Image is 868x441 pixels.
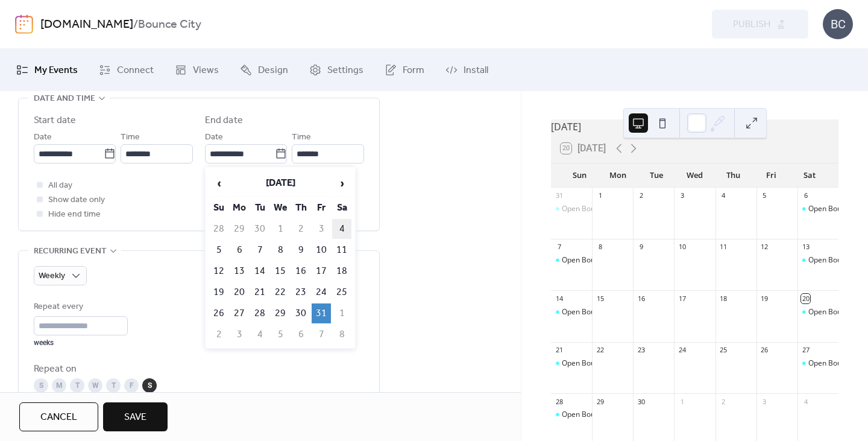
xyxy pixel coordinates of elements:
span: › [333,171,351,195]
div: 5 [760,191,769,200]
td: 1 [332,303,351,323]
td: 11 [332,240,351,260]
td: 3 [230,325,249,344]
span: My Events [34,63,78,78]
span: Date and time [34,92,95,106]
div: 16 [637,294,646,303]
td: 10 [312,240,331,260]
td: 6 [291,325,310,344]
span: Design [258,63,288,78]
span: Recurring event [34,244,107,259]
div: 6 [801,191,810,200]
td: 7 [312,325,331,344]
div: 23 [637,346,646,355]
div: 31 [555,191,564,200]
div: 2 [719,397,728,406]
th: Fr [312,198,331,218]
th: [DATE] [230,171,331,197]
div: Open Bounce [551,255,592,265]
td: 28 [209,219,228,239]
img: logo [15,14,33,34]
div: 3 [678,191,687,200]
a: Design [231,54,297,86]
div: Open Bounce [797,307,838,317]
div: W [88,378,102,393]
td: 18 [332,261,351,281]
div: 1 [678,397,687,406]
div: 28 [555,397,564,406]
div: Open Bounce [797,358,838,369]
div: Sat [790,163,829,188]
span: Form [403,63,424,78]
div: Open Bounce [551,204,592,214]
div: Sun [561,163,599,188]
td: 1 [271,219,290,239]
a: My Events [7,54,87,86]
td: 2 [209,325,228,344]
div: M [52,378,66,393]
span: Install [464,63,488,78]
td: 19 [209,282,228,302]
div: Open Bounce [551,307,592,317]
span: Time [121,130,140,145]
a: [DOMAIN_NAME] [40,13,133,36]
div: End date [205,113,243,128]
td: 25 [332,282,351,302]
th: Su [209,198,228,218]
b: Bounce City [138,13,201,36]
span: Save [124,410,146,425]
td: 29 [271,303,290,323]
div: 4 [719,191,728,200]
td: 30 [291,303,310,323]
div: 22 [596,346,605,355]
th: We [271,198,290,218]
div: S [142,378,157,393]
div: weeks [34,338,128,347]
div: Open Bounce [797,255,838,265]
td: 30 [250,219,269,239]
td: 8 [271,240,290,260]
span: Date [205,130,223,145]
div: 25 [719,346,728,355]
div: Open Bounce [808,358,854,369]
th: Th [291,198,310,218]
td: 4 [250,325,269,344]
div: Open Bounce [551,410,592,420]
div: 27 [801,346,810,355]
a: Views [166,54,228,86]
div: Open Bounce [551,358,592,369]
td: 24 [312,282,331,302]
td: 31 [312,303,331,323]
div: 4 [801,397,810,406]
div: F [124,378,139,393]
span: Connect [117,63,154,78]
td: 3 [312,219,331,239]
td: 15 [271,261,290,281]
div: 8 [596,243,605,252]
button: Save [103,402,168,431]
td: 8 [332,325,351,344]
div: Open Bounce [808,307,854,317]
div: Open Bounce [562,410,607,420]
td: 28 [250,303,269,323]
td: 17 [312,261,331,281]
div: T [70,378,84,393]
div: 1 [596,191,605,200]
td: 6 [230,240,249,260]
span: Settings [327,63,363,78]
td: 5 [271,325,290,344]
div: Open Bounce [562,358,607,369]
span: Show date only [48,193,105,208]
div: 10 [678,243,687,252]
td: 14 [250,261,269,281]
div: 9 [637,243,646,252]
span: Weekly [39,268,65,284]
td: 12 [209,261,228,281]
td: 5 [209,240,228,260]
button: Cancel [19,402,98,431]
td: 29 [230,219,249,239]
div: 2 [637,191,646,200]
div: 21 [555,346,564,355]
div: 3 [760,397,769,406]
